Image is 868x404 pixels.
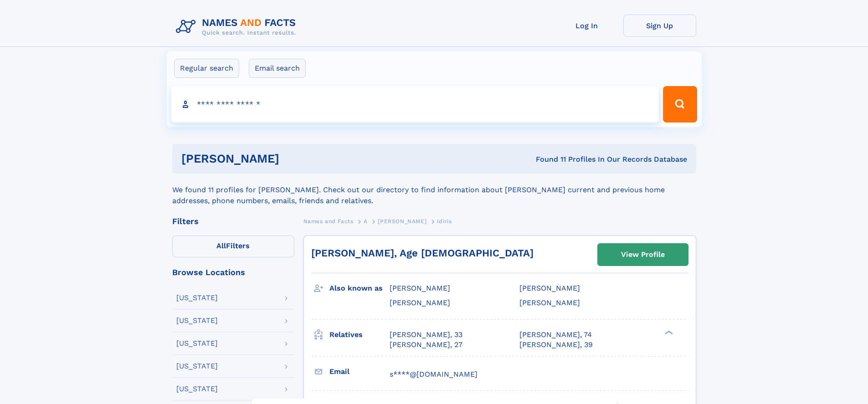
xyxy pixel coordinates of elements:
[171,86,659,123] input: search input
[364,218,368,225] span: A
[329,281,390,296] h3: Also known as
[407,154,687,164] div: Found 11 Profiles In Our Records Database
[519,340,593,350] a: [PERSON_NAME], 39
[329,327,390,343] h3: Relatives
[172,174,696,206] div: We found 11 profiles for [PERSON_NAME]. Check out our directory to find information about [PERSON...
[172,235,294,257] label: Filters
[621,244,665,265] div: View Profile
[390,298,450,307] span: [PERSON_NAME]
[174,59,239,78] label: Regular search
[550,15,623,37] a: Log In
[437,218,452,225] span: Idiris
[329,364,390,379] h3: Email
[181,153,408,164] h1: [PERSON_NAME]
[390,330,462,340] a: [PERSON_NAME], 33
[519,298,580,307] span: [PERSON_NAME]
[519,284,580,292] span: [PERSON_NAME]
[663,86,697,123] button: Search Button
[364,215,368,227] a: A
[172,268,294,276] div: Browse Locations
[390,340,462,350] a: [PERSON_NAME], 27
[176,385,218,393] div: [US_STATE]
[378,215,426,227] a: [PERSON_NAME]
[623,15,696,37] a: Sign Up
[390,284,450,292] span: [PERSON_NAME]
[172,15,303,39] img: Logo Names and Facts
[176,363,218,370] div: [US_STATE]
[663,329,673,335] div: ❯
[598,244,688,266] a: View Profile
[172,217,294,225] div: Filters
[176,340,218,347] div: [US_STATE]
[176,317,218,324] div: [US_STATE]
[216,241,226,250] span: All
[249,59,306,78] label: Email search
[519,330,592,340] a: [PERSON_NAME], 74
[176,294,218,302] div: [US_STATE]
[378,218,426,225] span: [PERSON_NAME]
[311,247,534,259] a: [PERSON_NAME], Age [DEMOGRAPHIC_DATA]
[303,215,354,227] a: Names and Facts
